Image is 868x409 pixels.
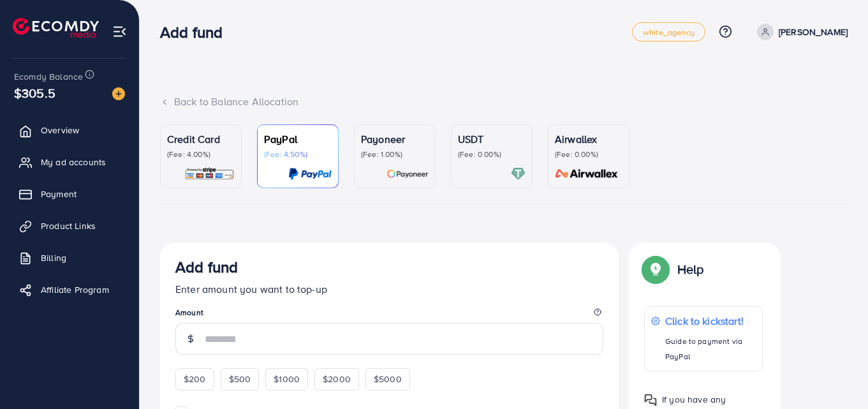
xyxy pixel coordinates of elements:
[458,149,526,160] p: (Fee: 0.00%)
[184,373,206,385] span: $200
[160,94,848,109] div: Back to Balance Allocation
[511,167,526,181] img: card
[814,352,858,399] iframe: Chat
[184,167,235,181] img: card
[13,18,99,38] img: logo
[677,262,704,277] p: Help
[167,149,235,160] p: (Fee: 4.00%)
[41,156,106,168] span: My ad accounts
[665,313,756,329] p: Click to kickstart!
[175,307,603,323] legend: Amount
[644,394,657,406] img: Popup guide
[632,22,705,41] a: white_agency
[10,277,129,302] a: Affiliate Program
[10,245,129,271] a: Billing
[555,149,622,160] p: (Fee: 0.00%)
[10,149,129,175] a: My ad accounts
[288,167,332,181] img: card
[458,131,526,147] p: USDT
[555,131,622,147] p: Airwallex
[264,149,332,160] p: (Fee: 4.50%)
[386,167,429,181] img: card
[175,258,238,276] h3: Add fund
[14,70,83,83] span: Ecomdy Balance
[112,87,125,100] img: image
[264,131,332,147] p: PayPal
[10,117,129,143] a: Overview
[644,258,667,281] img: Popup guide
[274,373,300,385] span: $1000
[41,251,66,264] span: Billing
[374,373,402,385] span: $5000
[779,24,848,40] p: [PERSON_NAME]
[167,131,235,147] p: Credit Card
[361,149,429,160] p: (Fee: 1.00%)
[643,28,695,36] span: white_agency
[752,24,848,40] a: [PERSON_NAME]
[229,373,251,385] span: $500
[41,219,96,232] span: Product Links
[551,167,622,181] img: card
[665,334,756,364] p: Guide to payment via PayPal
[41,124,79,137] span: Overview
[14,84,55,102] span: $305.5
[10,181,129,207] a: Payment
[361,131,429,147] p: Payoneer
[175,281,603,297] p: Enter amount you want to top-up
[10,213,129,239] a: Product Links
[160,23,233,41] h3: Add fund
[41,188,77,200] span: Payment
[323,373,351,385] span: $2000
[112,24,127,39] img: menu
[41,283,109,296] span: Affiliate Program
